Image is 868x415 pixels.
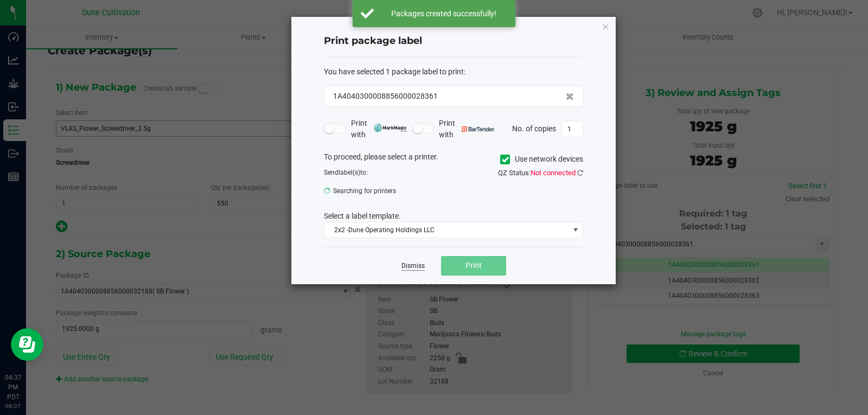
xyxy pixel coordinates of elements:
[324,66,583,78] div: :
[512,124,556,132] span: No. of copies
[441,256,506,276] button: Print
[462,126,495,132] img: bartender.png
[324,222,569,238] span: 2x2 -Dune Operating Holdings LLC
[500,154,583,165] label: Use network devices
[374,124,407,132] img: mark_magic_cybra.png
[439,118,495,141] span: Print with
[351,118,407,141] span: Print with
[316,210,591,222] div: Select a label template.
[498,169,583,177] span: QZ Status:
[324,183,445,199] span: Searching for printers
[333,91,438,102] span: 1A4040300008856000028361
[324,67,464,76] span: You have selected 1 package label to print
[316,151,591,168] div: To proceed, please select a printer.
[465,261,482,270] span: Print
[380,8,507,19] div: Packages created successfully!
[11,328,43,361] iframe: Resource center
[339,169,360,176] span: label(s)
[324,169,368,176] span: Send to:
[401,261,425,271] a: Dismiss
[531,169,576,177] span: Not connected
[324,34,583,48] h4: Print package label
